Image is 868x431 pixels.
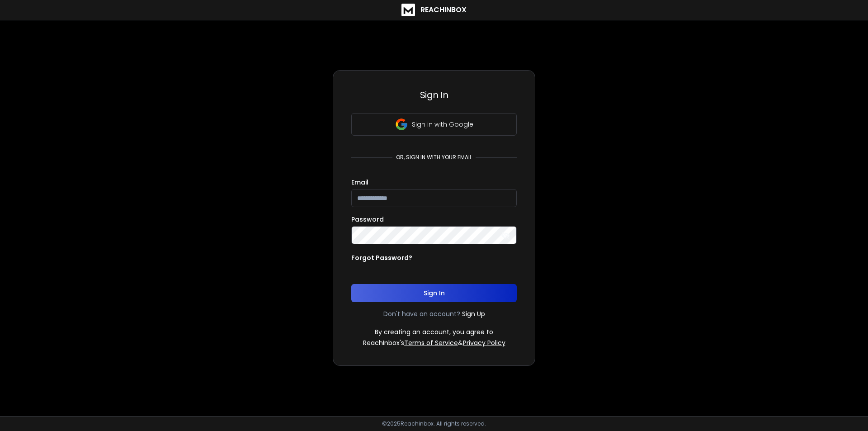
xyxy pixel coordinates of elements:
[382,420,486,427] p: © 2025 Reachinbox. All rights reserved.
[375,327,493,336] p: By creating an account, you agree to
[351,253,412,262] p: Forgot Password?
[363,338,505,347] p: ReachInbox's &
[463,338,505,347] a: Privacy Policy
[401,4,467,16] a: ReachInbox
[351,216,384,223] label: Password
[401,4,415,16] img: logo
[351,113,517,136] button: Sign in with Google
[383,309,460,318] p: Don't have an account?
[351,89,517,101] h3: Sign In
[392,154,476,161] p: or, sign in with your email
[351,284,517,302] button: Sign In
[404,338,458,347] a: Terms of Service
[462,309,485,318] a: Sign Up
[351,179,368,185] label: Email
[420,5,467,15] h1: ReachInbox
[412,120,473,129] p: Sign in with Google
